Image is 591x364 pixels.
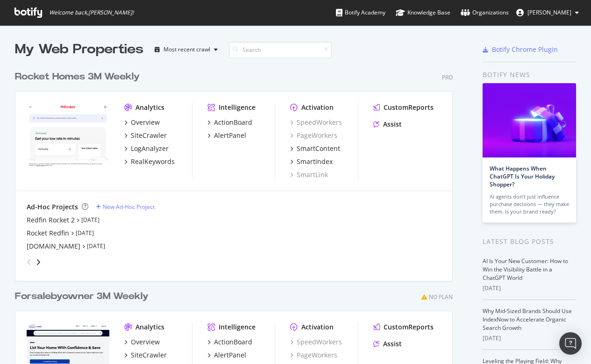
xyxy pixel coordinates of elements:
[27,242,80,251] a: [DOMAIN_NAME]
[76,229,94,237] a: [DATE]
[124,337,160,347] a: Overview
[384,103,434,112] div: CustomReports
[483,236,576,247] div: Latest Blog Posts
[135,103,164,112] div: Analytics
[27,228,69,238] a: Rocket Redfin
[214,118,252,127] div: ActionBoard
[490,164,555,188] a: What Happens When ChatGPT Is Your Holiday Shopper?
[23,255,35,270] div: angle-left
[483,307,572,332] a: Why Mid-Sized Brands Should Use IndexNow to Accelerate Organic Search Growth
[49,9,134,16] span: Welcome back, [PERSON_NAME] !
[87,242,105,250] a: [DATE]
[492,45,558,54] div: Botify Chrome Plugin
[290,131,337,140] a: PageWorkers
[483,45,558,54] a: Botify Chrome Plugin
[290,144,340,153] a: SmartContent
[124,350,167,360] a: SiteCrawler
[124,157,175,166] a: RealKeywords
[124,118,160,127] a: Overview
[461,8,509,17] div: Organizations
[483,257,568,282] a: AI Is Your New Customer: How to Win the Visibility Battle in a ChatGPT World
[131,144,169,153] div: LogAnalyzer
[207,131,246,140] a: AlertPanel
[131,337,160,347] div: Overview
[483,83,576,157] img: What Happens When ChatGPT Is Your Holiday Shopper?
[207,350,246,360] a: AlertPanel
[207,337,252,347] a: ActionBoard
[373,120,402,129] a: Assist
[483,284,576,293] div: [DATE]
[131,157,175,166] div: RealKeywords
[396,8,450,17] div: Knowledge Base
[559,332,582,355] div: Open Intercom Messenger
[373,322,434,332] a: CustomReports
[336,8,385,17] div: Botify Academy
[124,131,167,140] a: SiteCrawler
[373,339,402,349] a: Assist
[15,70,143,84] a: Rocket Homes 3M Weekly
[131,118,160,127] div: Overview
[290,157,333,166] a: SmartIndex
[103,203,155,211] div: New Ad-Hoc Project
[81,216,100,224] a: [DATE]
[527,8,571,16] span: Norma Moras
[373,103,434,112] a: CustomReports
[131,131,167,140] div: SiteCrawler
[290,118,342,127] a: SpeedWorkers
[442,73,453,81] div: Pro
[229,42,332,58] input: Search
[214,337,252,347] div: ActionBoard
[131,350,167,360] div: SiteCrawler
[429,293,453,301] div: No Plan
[124,144,169,153] a: LogAnalyzer
[290,350,337,360] a: PageWorkers
[27,103,109,169] img: www.rocket.com
[219,103,256,112] div: Intelligence
[15,40,143,59] div: My Web Properties
[214,131,246,140] div: AlertPanel
[301,103,334,112] div: Activation
[297,157,333,166] div: SmartIndex
[207,118,252,127] a: ActionBoard
[219,322,256,332] div: Intelligence
[290,337,342,347] a: SpeedWorkers
[290,170,328,179] a: SmartLink
[35,257,42,267] div: angle-right
[214,350,246,360] div: AlertPanel
[15,290,152,303] a: Forsalebyowner 3M Weekly
[384,322,434,332] div: CustomReports
[151,42,221,57] button: Most recent crawl
[483,334,576,343] div: [DATE]
[490,193,569,215] div: AI agents don’t just influence purchase decisions — they make them. Is your brand ready?
[483,70,576,80] div: Botify news
[96,203,155,211] a: New Ad-Hoc Project
[509,5,586,20] button: [PERSON_NAME]
[15,70,140,84] div: Rocket Homes 3M Weekly
[383,339,402,349] div: Assist
[297,144,340,153] div: SmartContent
[383,120,402,129] div: Assist
[135,322,164,332] div: Analytics
[27,202,78,212] div: Ad-Hoc Projects
[301,322,334,332] div: Activation
[164,47,210,52] div: Most recent crawl
[27,215,75,225] a: Redfin Rocket 2
[15,290,149,303] div: Forsalebyowner 3M Weekly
